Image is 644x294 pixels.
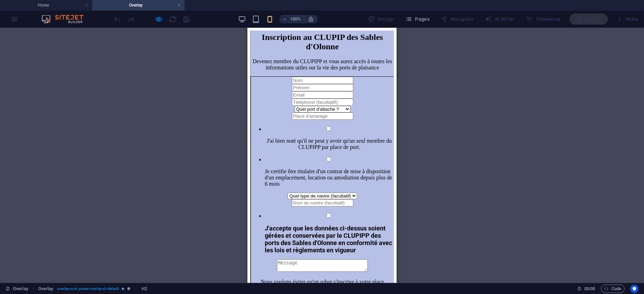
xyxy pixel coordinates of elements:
button: 100% [279,15,304,23]
img: Editor Logo [40,15,92,23]
span: Pages [405,16,430,23]
span: Click to select. Double-click to edit [38,285,53,293]
h4: Overlay [92,1,185,9]
span: Code [604,285,621,293]
span: . overlay-cont .preset-overlay-v3-default [56,285,119,293]
h6: Session time [577,285,595,293]
span: 00 00 [584,285,595,293]
nav: breadcrumb [38,285,147,293]
button: Usercentrics [630,285,638,293]
button: Pages [402,14,432,25]
button: Click here to leave preview mode and continue editing [154,15,163,23]
span: Click to select. Double-click to edit [142,285,147,293]
a: Click to cancel selection. Double-click to open Pages [6,285,28,293]
div: Design (Ctrl+Alt+Y) [365,14,397,25]
h6: 100% [290,15,301,23]
span: : [589,286,590,291]
i: Element contains an animation [121,287,125,291]
i: This element is a customizable preset [127,287,130,291]
button: Code [601,285,625,293]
